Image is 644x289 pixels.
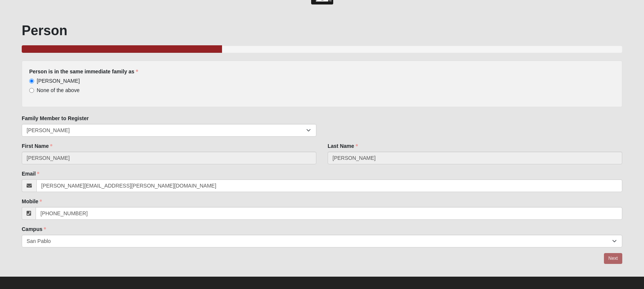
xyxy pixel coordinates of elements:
[328,142,358,150] label: Last Name
[22,142,52,150] label: First Name
[37,87,79,93] span: None of the above
[22,22,622,39] h1: Person
[29,88,34,93] input: None of the above
[22,115,89,122] label: Family Member to Register
[22,198,42,205] label: Mobile
[22,225,46,233] label: Campus
[22,170,39,177] label: Email
[29,68,138,75] label: Person is in the same immediate family as
[29,79,34,83] input: [PERSON_NAME]
[37,78,80,84] span: [PERSON_NAME]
